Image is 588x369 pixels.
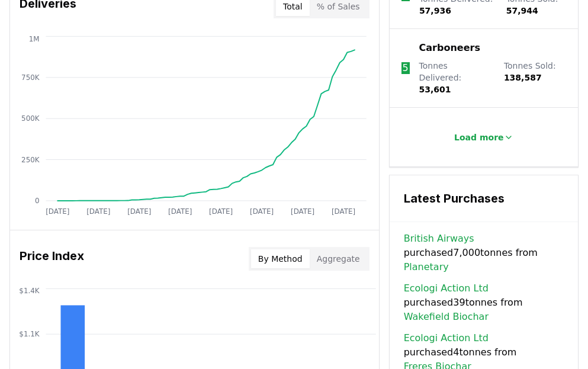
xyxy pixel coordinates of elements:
[29,35,40,43] tspan: 1M
[419,85,451,94] span: 53,601
[20,247,84,271] h3: Price Index
[35,197,40,205] tspan: 0
[404,331,489,345] a: Ecologi Action Ltd
[404,232,474,246] a: British Airways
[168,207,192,216] tspan: [DATE]
[454,131,504,143] p: Load more
[21,73,40,82] tspan: 750K
[19,330,40,338] tspan: $1.1K
[21,156,40,164] tspan: 250K
[310,249,367,268] button: Aggregate
[209,207,233,216] tspan: [DATE]
[419,60,492,95] p: Tonnes Delivered :
[21,114,40,123] tspan: 500K
[419,6,451,15] span: 57,936
[445,126,523,149] button: Load more
[86,207,110,216] tspan: [DATE]
[506,6,538,15] span: 57,944
[127,207,151,216] tspan: [DATE]
[19,287,40,296] tspan: $1.4K
[332,207,355,216] tspan: [DATE]
[419,41,480,55] a: Carboneers
[403,61,409,75] p: 5
[404,190,564,207] h3: Latest Purchases
[250,207,274,216] tspan: [DATE]
[46,207,69,216] tspan: [DATE]
[404,281,489,296] a: Ecologi Action Ltd
[404,281,564,324] span: purchased 39 tonnes from
[404,260,449,274] a: Planetary
[291,207,314,216] tspan: [DATE]
[504,60,566,95] p: Tonnes Sold :
[404,232,564,274] span: purchased 7,000 tonnes from
[404,310,489,324] a: Wakefield Biochar
[251,249,310,268] button: By Method
[504,73,542,82] span: 138,587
